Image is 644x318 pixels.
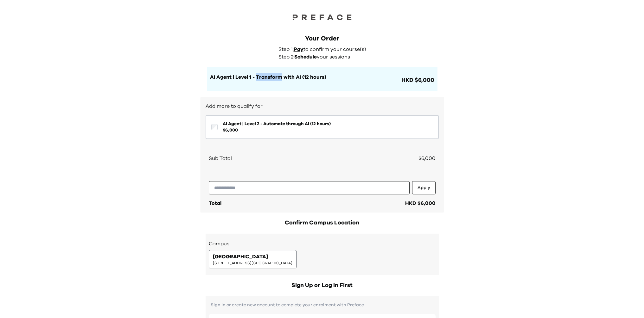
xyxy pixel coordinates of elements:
p: Step 2: your sessions [278,53,370,61]
span: Sub Total [209,155,232,162]
span: AI Agent | Level 2 - Automate through AI (12 hours) [223,121,331,127]
p: Sign in or create new account to complete your enrolment with Preface [209,303,436,308]
p: Step 1: to confirm your course(s) [278,46,370,53]
h3: Campus [209,240,436,248]
img: Preface Logo [290,13,354,21]
span: [GEOGRAPHIC_DATA] [213,253,268,260]
span: Total [209,201,221,206]
button: AI Agent | Level 2 - Automate through AI (12 hours)$6,000 [206,115,439,139]
span: $6,000 [418,156,436,161]
span: $ 6,000 [223,127,331,133]
h1: AI Agent | Level 1 - Transform with AI (12 hours) [210,73,400,81]
button: Apply [412,181,436,194]
span: Pay [294,47,303,52]
div: HKD $6,000 [405,199,436,207]
span: HKD $6,000 [400,76,434,85]
span: [STREET_ADDRESS][GEOGRAPHIC_DATA] [213,260,292,266]
div: Your Order [207,34,437,43]
span: Schedule [294,54,317,59]
h2: Sign Up or Log In First [206,281,439,290]
h2: Confirm Campus Location [206,218,439,227]
h2: Add more to qualify for [206,102,439,110]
